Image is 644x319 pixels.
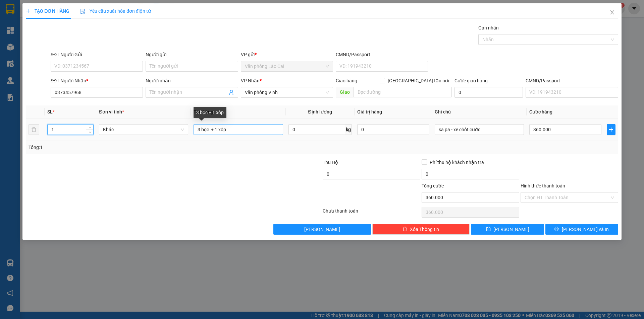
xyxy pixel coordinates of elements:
[194,107,226,118] div: 3 bọc + 1 xốp
[345,124,352,135] span: kg
[545,224,618,235] button: printer[PERSON_NAME] và In
[554,227,559,232] span: printer
[402,227,407,232] span: delete
[410,226,439,233] span: Xóa Thông tin
[146,77,238,84] div: Người nhận
[422,183,444,188] span: Tổng cước
[99,109,124,114] span: Đơn vị tính
[357,109,382,114] span: Giá trị hàng
[603,3,622,22] button: Close
[357,124,429,135] input: 0
[562,226,609,233] span: [PERSON_NAME] và In
[88,126,92,130] span: up
[354,87,452,97] input: Dọc đường
[29,144,249,151] div: Tổng: 1
[493,226,529,233] span: [PERSON_NAME]
[47,109,53,114] span: SL
[323,160,338,165] span: Thu Hộ
[194,124,283,135] input: VD: Bàn, Ghế
[103,125,184,135] span: Khác
[336,87,354,97] span: Giao
[241,51,333,58] div: VP gửi
[521,183,565,188] label: Hình thức thanh toán
[308,109,332,114] span: Định lượng
[336,78,357,83] span: Giao hàng
[454,87,523,98] input: Cước giao hàng
[607,127,615,132] span: plus
[529,109,552,114] span: Cước hàng
[336,51,428,58] div: CMND/Passport
[486,227,491,232] span: save
[607,124,615,135] button: plus
[385,77,452,84] span: [GEOGRAPHIC_DATA] tận nơi
[427,159,487,166] span: Phí thu hộ khách nhận trả
[86,130,93,135] span: Decrease Value
[435,124,524,135] input: Ghi Chú
[273,224,371,235] button: [PERSON_NAME]
[26,8,69,14] span: TẠO ĐƠN HÀNG
[80,8,151,14] span: Yêu cầu xuất hóa đơn điện tử
[51,77,143,84] div: SĐT Người Nhận
[322,207,421,219] div: Chưa thanh toán
[241,78,260,83] span: VP Nhận
[86,125,93,130] span: Increase Value
[454,78,488,83] label: Cước giao hàng
[245,61,329,71] span: Văn phòng Lào Cai
[29,124,39,135] button: delete
[88,130,92,134] span: down
[478,25,499,30] label: Gán nhãn
[245,87,329,97] span: Văn phòng Vinh
[526,77,618,84] div: CMND/Passport
[80,9,86,14] img: icon
[372,224,470,235] button: deleteXóa Thông tin
[229,90,234,95] span: user-add
[51,51,143,58] div: SĐT Người Gửi
[146,51,238,58] div: Người gửi
[471,224,544,235] button: save[PERSON_NAME]
[432,105,527,118] th: Ghi chú
[609,10,615,15] span: close
[26,9,31,13] span: plus
[304,226,340,233] span: [PERSON_NAME]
